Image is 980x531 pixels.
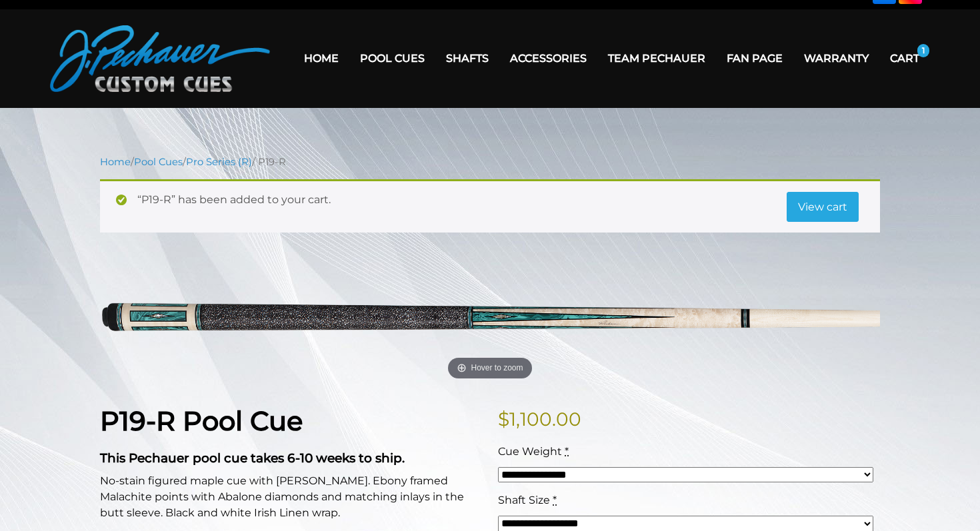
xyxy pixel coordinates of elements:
strong: This Pechauer pool cue takes 6-10 weeks to ship. [100,450,405,466]
span: Shaft Size [498,494,550,506]
a: Home [293,41,349,75]
abbr: required [565,445,569,458]
a: View cart [787,192,859,223]
a: Team Pechauer [597,41,716,75]
nav: Breadcrumb [100,155,880,169]
a: Warranty [793,41,879,75]
span: Cue Weight [498,445,562,458]
span: $ [498,408,509,430]
p: No-stain figured maple cue with [PERSON_NAME]. Ebony framed Malachite points with Abalone diamond... [100,473,482,521]
a: Pro Series (R) [186,156,252,168]
strong: P19-R Pool Cue [100,404,303,437]
a: Accessories [499,41,597,75]
a: Pool Cues [349,41,435,75]
abbr: required [553,494,557,506]
a: Cart [879,41,930,75]
bdi: 1,100.00 [498,408,581,430]
a: Hover to zoom [100,254,880,384]
img: Pechauer Custom Cues [50,25,270,92]
a: Pool Cues [134,156,183,168]
a: Shafts [435,41,499,75]
img: P19-R.png [100,254,880,384]
a: Fan Page [716,41,793,75]
div: “P19-R” has been added to your cart. [100,179,880,233]
a: Home [100,156,131,168]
